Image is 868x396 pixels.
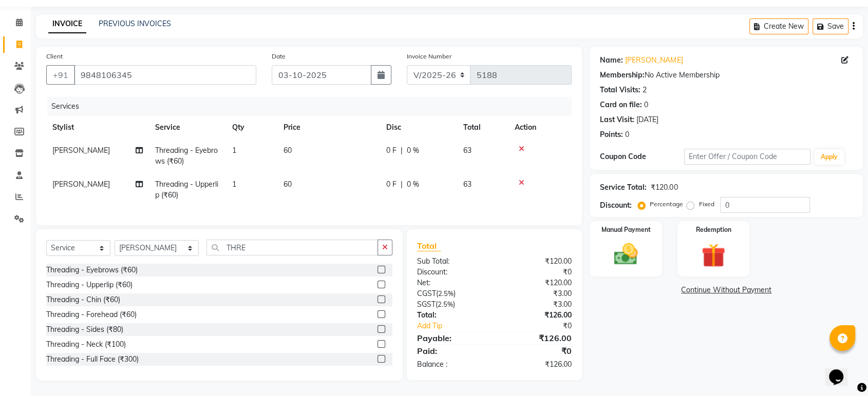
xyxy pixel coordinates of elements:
div: Card on file: [600,100,642,110]
span: | [401,145,403,156]
div: 0 [644,100,648,110]
div: ₹0 [495,267,580,278]
div: Service Total: [600,182,647,193]
div: ₹3.00 [495,288,580,299]
input: Enter Offer / Coupon Code [684,149,810,165]
div: ₹120.00 [495,278,580,288]
div: ₹120.00 [651,182,677,193]
label: Manual Payment [601,225,651,234]
a: PREVIOUS INVOICES [99,19,171,28]
span: 1 [232,180,236,189]
span: [PERSON_NAME] [52,146,110,155]
div: ₹0 [495,345,580,357]
div: Name: [600,55,623,66]
a: [PERSON_NAME] [625,55,683,66]
div: Threading - Upperlip (₹60) [46,280,133,290]
button: Create New [749,18,808,34]
th: Stylist [46,116,149,139]
div: ₹3.00 [495,299,580,310]
div: Discount: [600,200,632,211]
span: 0 F [386,179,397,190]
div: Threading - Eyebrows (₹60) [46,265,138,275]
span: [PERSON_NAME] [52,180,110,189]
div: Threading - Full Face (₹300) [46,354,139,365]
th: Disc [380,116,457,139]
div: Total: [409,310,495,321]
th: Price [277,116,380,139]
div: ₹0 [508,321,579,331]
span: Total [417,241,441,251]
div: Total Visits: [600,85,640,95]
a: Continue Without Payment [592,285,861,295]
div: Services [47,97,579,116]
div: ₹120.00 [495,256,580,267]
span: 63 [463,146,471,155]
iframe: chat widget [825,355,858,386]
div: 2 [643,85,647,95]
button: Apply [815,149,844,165]
div: ₹126.00 [495,310,580,321]
label: Invoice Number [407,52,451,61]
div: Last Visit: [600,114,634,125]
div: 0 [625,129,629,140]
label: Redemption [695,225,731,234]
div: Balance : [409,359,495,370]
div: Threading - Chin (₹60) [46,294,120,305]
span: SGST [417,300,436,309]
label: Fixed [699,200,714,209]
a: Add Tip [409,321,508,331]
span: Threading - Upperlip (₹60) [155,180,218,200]
div: Threading - Neck (₹100) [46,339,126,350]
div: Net: [409,278,495,288]
div: Membership: [600,70,645,81]
span: 60 [284,180,292,189]
div: ( ) [409,299,495,310]
div: Sub Total: [409,256,495,267]
input: Search or Scan [206,240,378,255]
button: +91 [46,65,75,85]
span: 2.5% [438,289,454,298]
span: | [401,179,403,190]
div: Threading - Sides (₹80) [46,324,123,335]
div: No Active Membership [600,70,853,81]
span: 0 F [386,145,397,156]
img: _gift.svg [694,241,732,270]
img: _cash.svg [607,241,645,268]
th: Action [508,116,572,139]
span: 63 [463,180,471,189]
th: Service [149,116,226,139]
label: Percentage [650,200,683,209]
div: Paid: [409,345,495,357]
span: 2.5% [438,300,453,308]
button: Save [813,18,848,34]
div: ( ) [409,288,495,299]
div: Payable: [409,332,495,344]
span: 0 % [407,145,419,156]
span: Threading - Eyebrows (₹60) [155,146,218,166]
input: Search by Name/Mobile/Email/Code [74,65,256,85]
th: Total [457,116,508,139]
div: [DATE] [636,114,658,125]
span: 60 [284,146,292,155]
label: Client [46,52,63,61]
div: Threading - Forehead (₹60) [46,309,137,320]
div: Coupon Code [600,151,684,162]
div: ₹126.00 [495,359,580,370]
span: 1 [232,146,236,155]
a: INVOICE [48,15,86,33]
th: Qty [226,116,277,139]
span: 0 % [407,179,419,190]
span: CGST [417,289,436,298]
div: Points: [600,129,623,140]
div: ₹126.00 [495,332,580,344]
label: Date [272,52,286,61]
div: Discount: [409,267,495,278]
